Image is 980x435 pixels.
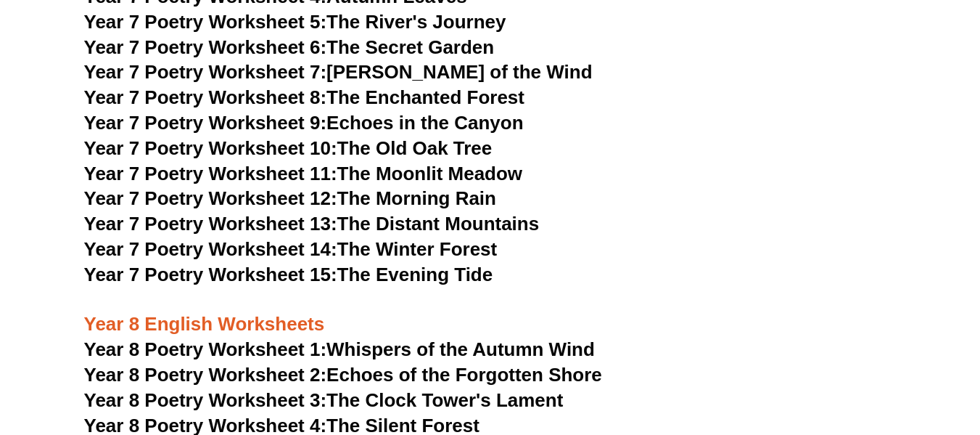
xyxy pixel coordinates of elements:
[84,187,337,209] span: Year 7 Poetry Worksheet 12:
[84,288,897,338] h3: Year 8 English Worksheets
[84,163,523,184] a: Year 7 Poetry Worksheet 11:The Moonlit Meadow
[84,86,524,108] a: Year 7 Poetry Worksheet 8:The Enchanted Forest
[84,36,495,58] a: Year 7 Poetry Worksheet 6:The Secret Garden
[84,11,327,33] span: Year 7 Poetry Worksheet 5:
[84,338,595,360] a: Year 8 Poetry Worksheet 1:Whispers of the Autumn Wind
[84,61,593,83] a: Year 7 Poetry Worksheet 7:[PERSON_NAME] of the Wind
[84,137,337,159] span: Year 7 Poetry Worksheet 10:
[84,264,493,285] a: Year 7 Poetry Worksheet 15:The Evening Tide
[84,338,327,360] span: Year 8 Poetry Worksheet 1:
[84,36,327,58] span: Year 7 Poetry Worksheet 6:
[84,213,540,235] a: Year 7 Poetry Worksheet 13:The Distant Mountains
[84,389,327,411] span: Year 8 Poetry Worksheet 3:
[84,364,602,386] a: Year 8 Poetry Worksheet 2:Echoes of the Forgotten Shore
[84,264,337,285] span: Year 7 Poetry Worksheet 15:
[84,364,327,386] span: Year 8 Poetry Worksheet 2:
[84,213,337,235] span: Year 7 Poetry Worksheet 13:
[84,187,496,209] a: Year 7 Poetry Worksheet 12:The Morning Rain
[84,238,498,260] a: Year 7 Poetry Worksheet 14:The Winter Forest
[84,112,524,134] a: Year 7 Poetry Worksheet 9:Echoes in the Canyon
[84,61,327,83] span: Year 7 Poetry Worksheet 7:
[84,163,337,184] span: Year 7 Poetry Worksheet 11:
[738,271,980,435] iframe: Chat Widget
[84,238,337,260] span: Year 7 Poetry Worksheet 14:
[84,86,327,108] span: Year 7 Poetry Worksheet 8:
[84,112,327,134] span: Year 7 Poetry Worksheet 9:
[84,137,493,159] a: Year 7 Poetry Worksheet 10:The Old Oak Tree
[84,389,564,411] a: Year 8 Poetry Worksheet 3:The Clock Tower's Lament
[84,11,506,33] a: Year 7 Poetry Worksheet 5:The River's Journey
